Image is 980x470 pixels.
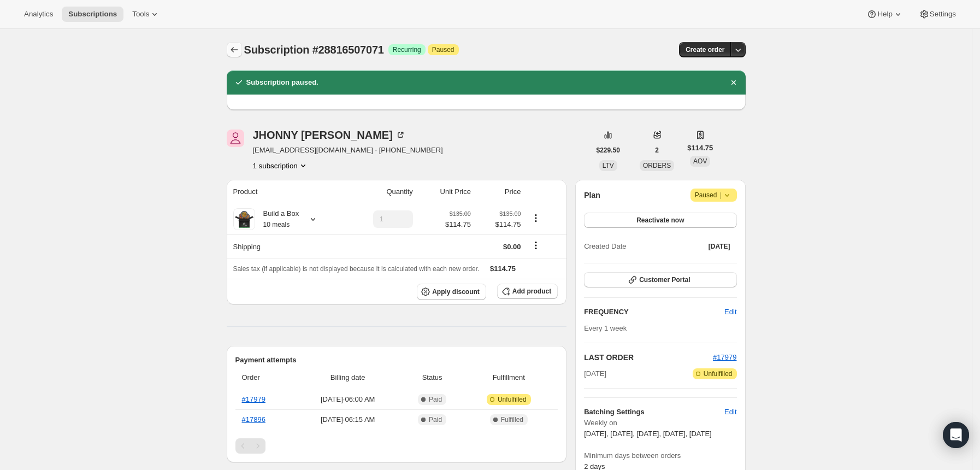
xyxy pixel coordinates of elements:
span: Weekly on [584,418,736,428]
a: #17979 [242,395,265,403]
span: Minimum days between orders [584,450,736,461]
span: [DATE] · 06:15 AM [298,414,398,425]
th: Price [474,180,524,204]
span: Recurring [393,45,421,54]
span: Sales tax (if applicable) is not displayed because it is calculated with each new order. [233,265,480,273]
span: Subscription #28816507071 [244,44,384,56]
th: Shipping [227,234,344,258]
th: Product [227,180,344,204]
span: LTV [603,162,614,169]
small: $135.00 [450,210,471,217]
nav: Pagination [235,438,558,454]
button: Analytics [17,7,60,22]
button: 2 [648,143,665,158]
button: Edit [718,403,743,421]
span: $114.75 [445,219,471,230]
div: Build a Box [255,208,299,230]
a: #17896 [242,415,265,424]
span: Tools [132,10,149,19]
span: $114.75 [687,143,713,154]
a: #17979 [713,353,736,361]
span: Paid [429,415,442,424]
img: product img [233,208,255,230]
span: [EMAIL_ADDRESS][DOMAIN_NAME] · [PHONE_NUMBER] [253,145,443,156]
span: 2 [655,146,659,155]
button: Subscriptions [62,7,123,22]
th: Order [235,366,294,390]
span: Paused [432,45,454,54]
h6: Batching Settings [584,407,724,418]
button: Create order [679,42,731,57]
span: Create order [686,45,724,54]
span: Customer Portal [639,275,690,284]
span: Paused [695,190,733,201]
div: JHONNY [PERSON_NAME] [253,130,406,140]
button: Edit [718,303,743,321]
span: Apply discount [432,287,480,296]
span: Edit [724,307,736,318]
small: $135.00 [499,210,521,217]
span: Fulfilled [501,415,523,424]
span: Add product [512,287,551,296]
span: | [719,191,721,199]
span: $0.00 [503,243,521,251]
span: Created Date [584,241,626,252]
h2: LAST ORDER [584,352,713,363]
span: $114.75 [490,265,516,273]
span: $114.75 [477,219,521,230]
span: JHONNY UCETA [227,130,244,147]
h2: Payment attempts [235,355,558,366]
span: Paid [429,395,442,404]
span: [DATE] [709,242,730,251]
button: Add product [497,284,558,299]
span: Every 1 week [584,324,627,332]
span: Billing date [298,372,398,383]
span: Edit [724,407,736,418]
th: Unit Price [416,180,474,204]
span: AOV [693,157,707,165]
span: ORDERS [643,162,671,169]
button: Reactivate now [584,213,736,228]
span: [DATE] · 06:00 AM [298,394,398,405]
span: Unfulfilled [704,369,733,378]
button: Dismiss notification [726,75,741,90]
span: Fulfillment [466,372,551,383]
span: [DATE] [584,368,606,379]
span: Help [877,10,892,19]
button: Apply discount [417,284,486,300]
button: #17979 [713,352,736,363]
span: Unfulfilled [498,395,527,404]
span: Analytics [24,10,53,19]
button: Tools [126,7,167,22]
button: [DATE] [702,239,737,254]
button: Product actions [253,160,309,171]
th: Quantity [344,180,416,204]
h2: Subscription paused. [246,77,318,88]
button: Settings [912,7,963,22]
span: Subscriptions [68,10,117,19]
span: $229.50 [597,146,620,155]
h2: Plan [584,190,600,201]
button: Product actions [527,212,545,224]
span: Reactivate now [636,216,684,225]
small: 10 meals [263,221,290,228]
div: Open Intercom Messenger [943,422,969,448]
button: Help [860,7,910,22]
button: Shipping actions [527,239,545,251]
button: $229.50 [590,143,627,158]
button: Subscriptions [227,42,242,57]
h2: FREQUENCY [584,307,724,318]
span: Settings [930,10,956,19]
button: Customer Portal [584,272,736,287]
span: [DATE], [DATE], [DATE], [DATE], [DATE] [584,430,712,438]
span: Status [405,372,460,383]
